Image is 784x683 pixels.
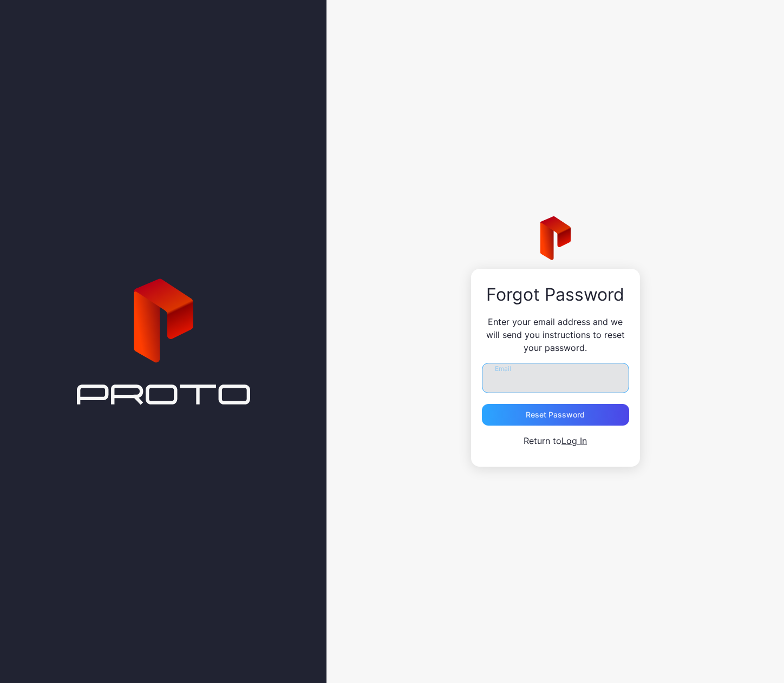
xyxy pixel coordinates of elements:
button: Reset Password [482,404,629,426]
div: Reset Password [526,410,585,419]
p: Return to [482,434,629,447]
a: Log In [561,435,587,446]
div: Forgot Password [482,285,629,304]
input: Email [482,363,629,393]
p: Enter your email address and we will send you instructions to reset your password. [482,315,629,354]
